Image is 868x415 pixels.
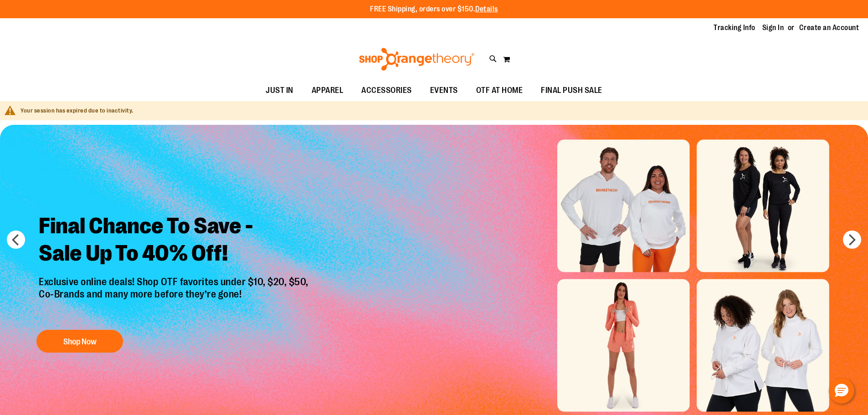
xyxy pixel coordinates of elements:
[32,205,318,357] a: Final Chance To Save -Sale Up To 40% Off! Exclusive online deals! Shop OTF favorites under $10, $...
[361,80,412,101] span: ACCESSORIES
[467,80,532,101] a: OTF AT HOME
[312,80,344,101] span: APPAREL
[762,23,784,33] a: Sign In
[714,23,755,33] a: Tracking Info
[21,107,859,115] div: Your session has expired due to inactivity.
[358,48,476,71] img: Shop Orangetheory
[475,5,498,13] a: Details
[7,231,25,249] button: prev
[266,80,293,101] span: JUST IN
[541,80,602,101] span: FINAL PUSH SALE
[370,4,498,15] p: FREE Shipping, orders over $150.
[257,80,303,101] a: JUST IN
[430,80,458,101] span: EVENTS
[352,80,421,101] a: ACCESSORIES
[476,80,523,101] span: OTF AT HOME
[32,205,318,276] h2: Final Chance To Save - Sale Up To 40% Off!
[421,80,467,101] a: EVENTS
[532,80,611,101] a: FINAL PUSH SALE
[843,231,861,249] button: next
[303,80,353,101] a: APPAREL
[32,276,318,321] p: Exclusive online deals! Shop OTF favorites under $10, $20, $50, Co-Brands and many more before th...
[799,23,859,33] a: Create an Account
[829,378,854,404] button: Hello, have a question? Let’s chat.
[36,330,123,353] button: Shop Now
